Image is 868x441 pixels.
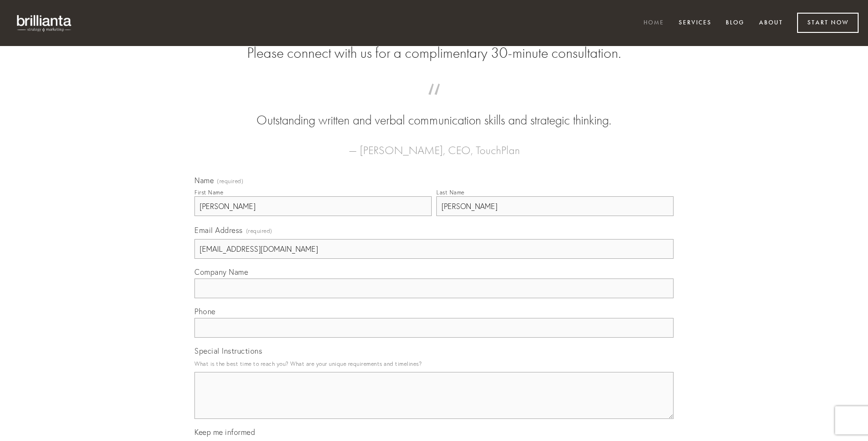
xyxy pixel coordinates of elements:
[194,427,255,437] span: Keep me informed
[217,178,243,184] span: (required)
[673,15,718,31] a: Services
[194,189,223,196] div: First Name
[194,346,262,356] span: Special Instructions
[797,13,859,33] a: Start Now
[209,130,659,160] figcaption: — [PERSON_NAME], CEO, TouchPlan
[720,15,751,31] a: Blog
[194,225,243,235] span: Email Address
[753,15,789,31] a: About
[194,357,674,370] p: What is the best time to reach you? What are your unique requirements and timelines?
[9,9,80,37] img: brillianta - research, strategy, marketing
[637,15,670,31] a: Home
[194,267,248,277] span: Company Name
[194,44,674,62] h2: Please connect with us for a complimentary 30-minute consultation.
[194,307,216,316] span: Phone
[436,189,465,196] div: Last Name
[209,93,659,130] blockquote: Outstanding written and verbal communication skills and strategic thinking.
[194,176,214,185] span: Name
[209,93,659,111] span: “
[246,224,272,237] span: (required)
